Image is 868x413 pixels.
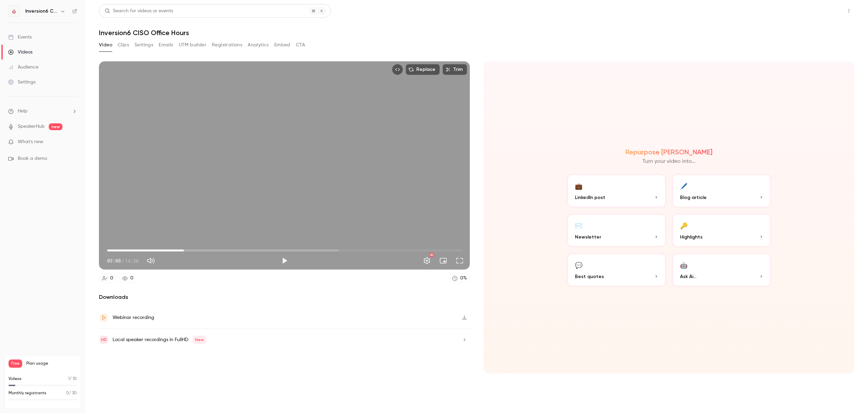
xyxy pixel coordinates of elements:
div: 0 % [460,275,467,282]
p: / 10 [68,376,77,382]
div: Settings [8,79,35,86]
button: Clips [118,40,129,50]
button: Turn on miniplayer [436,254,450,267]
div: 🔑 [680,220,688,231]
span: Blog article [680,194,707,201]
span: Highlights [680,233,703,241]
button: Settings [134,40,153,50]
div: Videos [8,49,32,56]
span: What's new [18,138,43,146]
span: Newsletter [575,233,601,241]
p: / 30 [66,390,77,396]
div: 💬 [575,260,582,270]
div: HD [429,253,434,257]
button: Registrations [212,40,242,50]
button: UTM builder [179,40,206,50]
div: 💼 [575,181,582,191]
span: Free [9,360,22,368]
p: Turn your video into... [642,157,696,166]
button: 🔑Highlights [672,213,771,247]
span: Book a demo [18,155,47,162]
span: Ask Ai... [680,273,696,280]
button: Share [811,4,838,18]
span: Best quotes [575,273,604,280]
h2: Downloads [99,293,470,301]
button: 🖊️Blog article [672,174,771,208]
button: Replace [406,64,440,75]
div: Events [8,34,32,41]
button: Embed [274,40,290,50]
h2: Repurpose [PERSON_NAME] [625,148,712,156]
span: New [192,336,206,344]
p: Monthly registrants [9,390,46,396]
img: Inversion6 CISO Office Hours [9,6,19,17]
span: new [49,123,62,130]
div: Audience [8,64,39,71]
li: help-dropdown-opener [8,108,77,115]
button: Top Bar Actions [843,5,854,16]
span: / [121,257,124,264]
div: 🖊️ [680,181,688,191]
a: 0% [449,274,470,283]
a: SpeakerHub [18,123,45,130]
button: 💬Best quotes [567,253,666,287]
button: Video [99,40,112,50]
span: 03:08 [107,257,121,264]
span: 0 [66,391,69,395]
span: LinkedIn post [575,194,605,201]
span: Help [18,108,28,115]
span: 1 [68,377,70,381]
div: Webinar recording [113,313,154,322]
button: Analytics [248,40,269,50]
button: Settings [420,254,434,267]
button: 💼LinkedIn post [567,174,666,208]
button: Play [278,254,291,267]
div: ✉️ [575,220,582,231]
div: 🤖 [680,260,688,270]
div: 03:08 [107,257,139,264]
a: 0 [99,274,116,283]
div: Local speaker recordings in FullHD [113,336,206,344]
span: 14:30 [125,257,139,264]
a: 0 [119,274,136,283]
button: Trim [443,64,467,75]
button: Full screen [453,254,466,267]
div: 0 [110,275,113,282]
span: Plan usage [26,361,77,366]
p: Videos [9,376,21,382]
button: Emails [159,40,173,50]
button: Mute [144,254,158,267]
h6: Inversion6 CISO Office Hours [25,8,57,15]
div: Search for videos or events [105,7,173,15]
button: 🤖Ask Ai... [672,253,771,287]
button: Embed video [392,64,403,75]
button: CTA [296,40,305,50]
h1: Inversion6 CISO Office Hours [99,29,854,37]
div: 0 [130,275,133,282]
button: ✉️Newsletter [567,213,666,247]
